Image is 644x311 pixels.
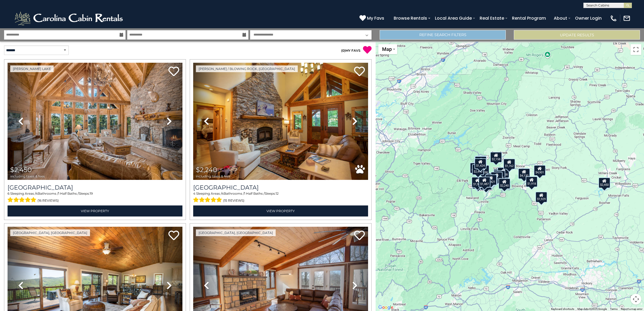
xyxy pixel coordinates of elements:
[526,176,538,187] div: $1,918
[244,191,265,195] span: 1 Half Baths /
[480,179,492,190] div: $1,787
[479,176,490,187] div: $1,487
[276,191,279,195] span: 12
[382,46,392,52] span: Map
[631,294,641,305] button: Map camera controls
[391,13,430,23] a: Browse Rentals
[354,66,365,78] a: Add to favorites
[472,178,484,189] div: $1,836
[359,15,386,22] a: My Favs
[10,166,32,174] span: $2,450
[534,165,546,176] div: $4,901
[475,158,486,169] div: $1,424
[610,15,617,22] img: phone-regular-white.png
[341,48,345,53] span: ( )
[196,174,230,178] span: including taxes & fees
[354,230,365,242] a: Add to favorites
[221,191,224,195] span: 4
[193,184,368,191] h3: Mountain Song Lodge
[490,152,502,162] div: $2,158
[572,13,604,23] a: Owner Login
[377,304,395,311] img: Google
[193,63,368,180] img: thumbnail_163269168.jpeg
[193,205,368,216] a: View Property
[631,44,641,55] button: Toggle fullscreen view
[491,172,503,182] div: $1,933
[518,168,530,179] div: $4,130
[36,191,38,195] span: 4
[37,197,59,204] span: (16 reviews)
[378,44,397,54] button: Change map style
[13,10,125,26] img: White-1-2.png
[623,15,631,22] img: mail-regular-white.png
[196,65,298,72] a: [PERSON_NAME] / Blowing Rock, [GEOGRAPHIC_DATA]
[342,48,344,53] span: 0
[10,65,54,72] a: [PERSON_NAME] Lake
[472,164,484,175] div: $2,440
[551,307,574,311] button: Keyboard shortcuts
[432,13,475,23] a: Local Area Guide
[610,307,618,310] a: Terms (opens in new tab)
[477,13,507,23] a: Real Estate
[470,163,482,173] div: $2,650
[10,229,90,236] a: [GEOGRAPHIC_DATA], [GEOGRAPHIC_DATA]
[503,158,515,169] div: $1,762
[485,174,497,185] div: $1,421
[8,184,182,191] a: [GEOGRAPHIC_DATA]
[196,229,276,236] a: [GEOGRAPHIC_DATA], [GEOGRAPHIC_DATA]
[193,191,368,204] div: Sleeping Areas / Bathrooms / Sleeps:
[475,156,487,167] div: $1,803
[193,184,368,191] a: [GEOGRAPHIC_DATA]
[8,184,182,191] h3: Lake Haven Lodge
[168,230,179,242] a: Add to favorites
[90,191,93,195] span: 19
[535,191,547,202] div: $1,929
[551,13,570,23] a: About
[509,13,549,23] a: Rental Program
[493,170,505,181] div: $1,363
[577,307,607,310] span: Map data ©2025 Google
[475,156,487,166] div: $2,196
[8,205,182,216] a: View Property
[8,191,9,195] span: 6
[196,166,217,174] span: $2,240
[472,177,483,188] div: $1,960
[380,30,506,40] a: Refine Search Filters
[193,191,195,195] span: 4
[8,191,182,204] div: Sleeping Areas / Bathrooms / Sleeps:
[8,63,182,180] img: thumbnail_163277924.jpeg
[514,30,640,40] button: Update Results
[598,177,610,188] div: $2,450
[367,15,384,22] span: My Favs
[10,174,45,178] span: including taxes & fees
[486,174,497,185] div: $1,686
[477,165,489,176] div: $1,838
[223,197,244,204] span: (15 reviews)
[168,66,179,78] a: Add to favorites
[498,178,510,189] div: $2,240
[58,191,79,195] span: 1 Half Baths /
[621,307,642,310] a: Report a map error
[377,304,395,311] a: Open this area in Google Maps (opens a new window)
[341,48,361,53] a: (0)MY FAVS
